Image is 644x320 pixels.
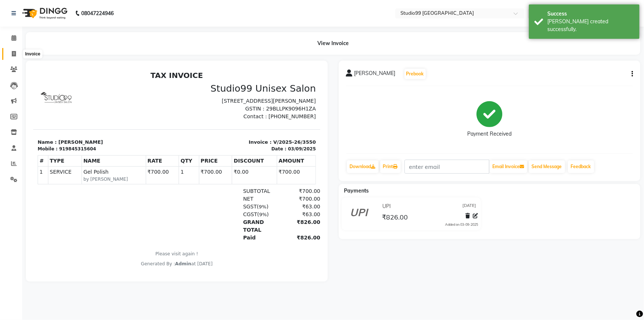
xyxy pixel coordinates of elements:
div: Mobile : [4,78,24,84]
small: by [PERSON_NAME] [50,108,111,115]
th: # [5,88,15,99]
span: CGST [210,143,224,149]
button: Prebook [404,69,426,79]
span: UPI [382,202,391,210]
span: Gel Polish [50,100,111,108]
div: ₹63.00 [246,143,287,150]
div: Invoice [23,50,42,58]
th: QTY [146,88,166,99]
td: SERVICE [15,99,48,116]
button: Email Invoice [490,160,527,173]
td: ₹700.00 [166,99,199,116]
td: ₹700.00 [244,99,283,116]
a: Download [347,160,379,173]
span: ₹826.00 [382,213,408,223]
div: Added on 03-09-2025 [445,222,478,227]
a: Print [380,160,401,173]
th: AMOUNT [244,88,283,99]
div: ₹63.00 [246,135,287,143]
div: ₹700.00 [246,127,287,135]
div: ₹700.00 [246,119,287,127]
span: Payments [344,187,369,194]
span: Admin [142,193,158,198]
span: 9% [225,136,233,142]
p: [STREET_ADDRESS][PERSON_NAME] [148,29,283,37]
div: ₹826.00 [246,166,287,174]
p: GSTIN : 29BLLPK9096H1ZA [148,37,283,45]
th: TYPE [15,88,48,99]
p: Contact : [PHONE_NUMBER] [148,45,283,52]
div: ( ) [206,135,247,143]
th: PRICE [166,88,199,99]
div: Payment Received [467,130,512,138]
th: RATE [113,88,146,99]
div: NET [206,127,247,135]
div: Bill created successfully. [547,18,634,33]
td: ₹0.00 [199,99,244,116]
img: logo [19,3,69,24]
p: Invoice : V/2025-26/3550 [148,71,283,78]
span: [DATE] [462,202,476,210]
div: 03/09/2025 [255,78,283,84]
h2: TAX INVOICE [4,3,283,12]
span: 9% [226,144,234,149]
span: SGST [210,136,224,142]
div: 919845315604 [26,78,63,84]
div: GRAND TOTAL [206,150,247,166]
th: DISCOUNT [199,88,244,99]
td: 1 [5,99,15,116]
div: Date : [238,78,253,84]
p: Please visit again ! [4,183,283,189]
div: Paid [206,166,247,174]
th: NAME [48,88,113,99]
h3: Studio99 Unisex Salon [148,15,283,26]
span: [PERSON_NAME] [354,69,396,80]
td: ₹700.00 [113,99,146,116]
div: SUBTOTAL [206,119,247,127]
div: Success [547,10,634,18]
div: Generated By : at [DATE] [4,193,283,199]
div: ( ) [206,143,247,150]
div: ₹826.00 [246,150,287,166]
b: 08047224946 [81,3,114,24]
button: Send Message [529,160,565,173]
td: 1 [146,99,166,116]
p: Name : [PERSON_NAME] [4,71,139,78]
div: View Invoice [26,32,640,55]
input: enter email [404,160,489,174]
a: Feedback [568,160,594,173]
